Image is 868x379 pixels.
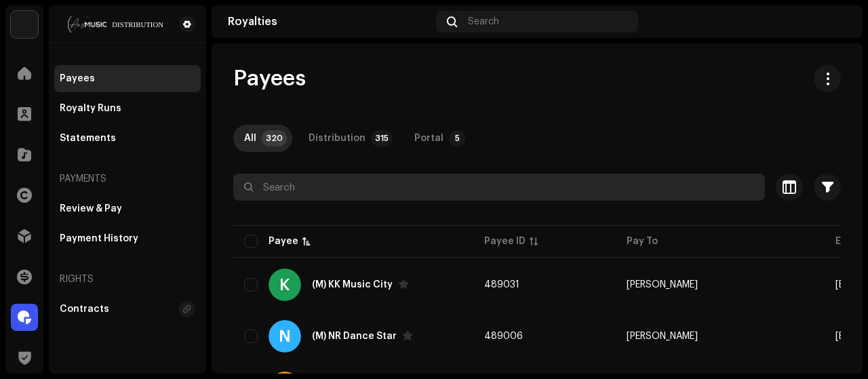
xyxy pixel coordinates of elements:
[54,95,201,122] re-m-nav-item: Royalty Runs
[371,130,393,146] p-badge: 315
[54,296,201,323] re-m-nav-item: Contracts
[60,16,174,33] img: 68a4b677-ce15-481d-9fcd-ad75b8f38328
[414,125,443,152] div: Portal
[60,103,121,114] div: Royalty Runs
[54,65,201,92] re-m-nav-item: Payees
[309,125,366,152] div: Distribution
[60,304,109,315] div: Contracts
[228,16,431,27] div: Royalties
[262,130,287,146] p-badge: 320
[484,332,523,341] span: 489006
[60,203,122,214] div: Review & Pay
[54,195,201,222] re-m-nav-item: Review & Pay
[60,133,116,144] div: Statements
[269,320,301,353] div: N
[54,225,201,252] re-m-nav-item: Payment History
[233,65,306,92] span: Payees
[468,16,499,27] span: Search
[60,73,95,84] div: Payees
[54,163,201,195] re-a-nav-header: Payments
[60,233,138,244] div: Payment History
[269,268,301,301] div: K
[54,125,201,152] re-m-nav-item: Statements
[11,11,38,38] img: bb356b9b-6e90-403f-adc8-c282c7c2e227
[233,174,765,201] input: Search
[54,263,201,296] re-a-nav-header: Rights
[825,11,846,33] img: d2dfa519-7ee0-40c3-937f-a0ec5b610b05
[484,235,526,248] div: Payee ID
[269,235,298,248] div: Payee
[484,280,519,290] span: 489031
[244,125,256,152] div: All
[312,332,397,341] div: (M) NR Dance Star
[627,280,698,290] span: Khorshed Alom
[449,130,465,146] p-badge: 5
[312,280,393,290] div: (M) KK Music City
[627,332,698,341] span: Nasir Nayan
